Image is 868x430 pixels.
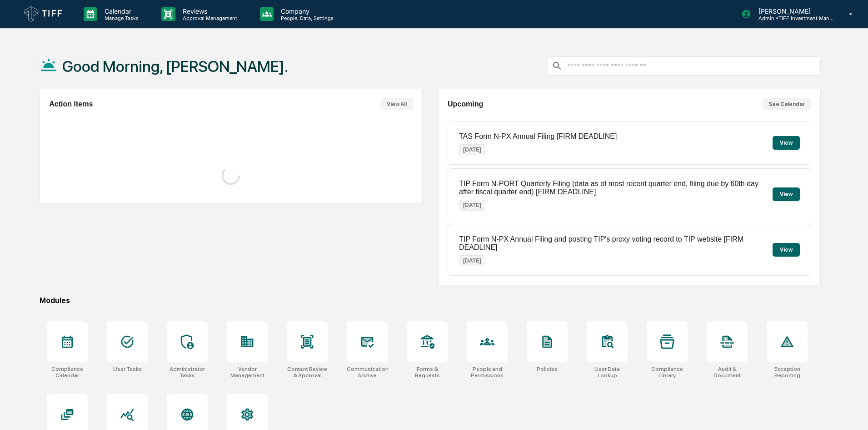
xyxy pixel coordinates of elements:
button: See Calendar [762,98,811,110]
p: TAS Form N-PX Annual Filing [FIRM DEADLINE] [459,132,617,141]
p: Reviews [175,7,242,15]
div: Content Review & Approval [287,366,328,379]
h2: Upcoming [448,100,483,108]
p: Calendar [97,7,143,15]
div: Policies [537,366,558,372]
p: [DATE] [459,200,485,211]
p: People, Data, Settings [274,15,338,21]
button: View [773,136,800,150]
div: Exception Reporting [767,366,808,379]
div: Compliance Calendar [47,366,88,379]
p: TIP Form N-PORT Quarterly Filing (data as of most recent quarter end, filing due by 60th day afte... [459,180,773,196]
div: People and Permissions [467,366,508,379]
h1: Good Morning, [PERSON_NAME]. [62,57,288,76]
div: Compliance Library [647,366,688,379]
p: [DATE] [459,144,485,155]
div: User Data Lookup [587,366,628,379]
div: Forms & Requests [407,366,448,379]
button: View [773,243,800,257]
div: Modules [40,296,821,305]
button: View [773,187,800,201]
div: Audit & Document Logs [707,366,748,379]
div: Administrator Tasks [167,366,208,379]
p: Admin • TIFF Investment Management [751,15,836,21]
div: Vendor Management [227,366,268,379]
p: Manage Tasks [97,15,143,21]
button: View All [380,98,413,110]
p: [PERSON_NAME] [751,7,836,15]
p: Approval Management [175,15,242,21]
p: [DATE] [459,255,485,266]
div: Communications Archive [347,366,388,379]
h2: Action Items [49,100,93,108]
img: logo [22,4,65,24]
p: Company [274,7,338,15]
p: TIP Form N-PX Annual Filing and posting TIP's proxy voting record to TIP website [FIRM DEADLINE] [459,235,773,252]
div: User Tasks [113,366,142,372]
